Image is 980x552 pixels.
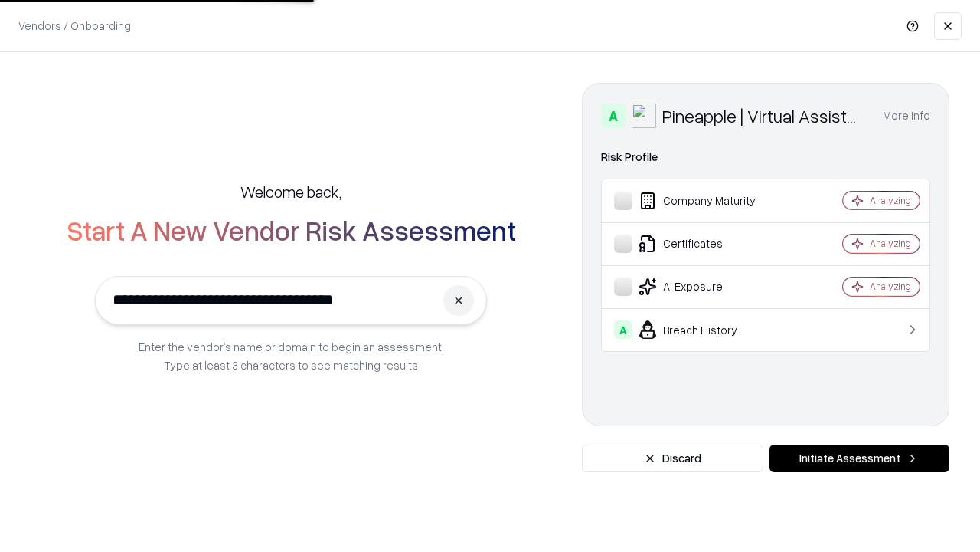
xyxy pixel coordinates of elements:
[614,320,797,339] div: Breach History
[614,320,632,339] div: A
[67,215,516,245] h2: Start A New Vendor Risk Assessment
[870,237,911,250] div: Analyzing
[601,103,626,128] div: A
[614,235,797,253] div: Certificates
[883,102,930,130] button: More info
[632,103,656,128] img: Pineapple | Virtual Assistant Agency
[582,445,763,472] button: Discard
[769,445,949,472] button: Initiate Assessment
[18,18,131,34] p: Vendors / Onboarding
[662,103,864,128] div: Pineapple | Virtual Assistant Agency
[601,148,930,166] div: Risk Profile
[614,278,797,296] div: AI Exposure
[240,181,341,202] h5: Welcome back,
[614,192,797,210] div: Company Maturity
[870,194,911,207] div: Analyzing
[870,280,911,293] div: Analyzing
[139,337,444,374] p: Enter the vendor’s name or domain to begin an assessment. Type at least 3 characters to see match...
